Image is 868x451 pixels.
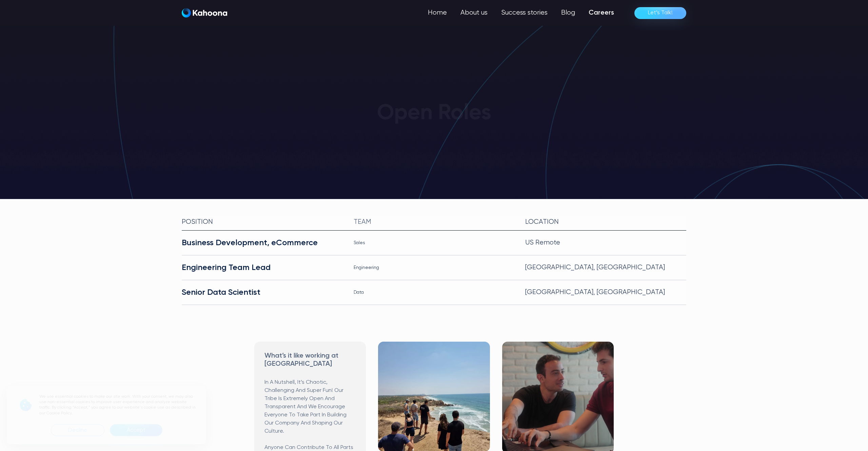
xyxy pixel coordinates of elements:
[182,217,343,228] div: Position
[182,237,343,248] div: Business Development, eCommerce
[634,7,686,19] a: Let’s Talk!
[182,280,686,305] a: Senior Data ScientistData[GEOGRAPHIC_DATA], [GEOGRAPHIC_DATA]
[182,231,686,255] a: Business Development, eCommerceSalesUS Remote
[494,6,554,20] a: Success stories
[582,6,621,20] a: Careers
[648,7,673,18] div: Let’s Talk!
[182,8,227,18] a: home
[182,8,227,18] img: Kahoona logo white
[182,255,686,280] a: Engineering Team LeadEngineering[GEOGRAPHIC_DATA], [GEOGRAPHIC_DATA]
[354,237,515,248] div: Sales
[182,287,343,298] div: Senior Data Scientist
[182,262,343,273] div: Engineering Team Lead
[354,217,515,228] div: team
[354,287,515,298] div: Data
[264,352,356,368] h3: What’s it like working at [GEOGRAPHIC_DATA]
[525,237,686,248] div: US Remote
[525,262,686,273] div: [GEOGRAPHIC_DATA], [GEOGRAPHIC_DATA]
[421,6,454,20] a: Home
[354,262,515,273] div: Engineering
[525,287,686,298] div: [GEOGRAPHIC_DATA], [GEOGRAPHIC_DATA]
[39,394,198,416] p: We use essential cookies to make our site work. With your consent, we may also use non-essential ...
[110,424,162,436] div: Accept
[454,6,494,20] a: About us
[68,425,87,436] div: Decline
[127,425,145,436] div: Accept
[525,217,686,228] div: Location
[51,424,104,436] div: Decline
[554,6,582,20] a: Blog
